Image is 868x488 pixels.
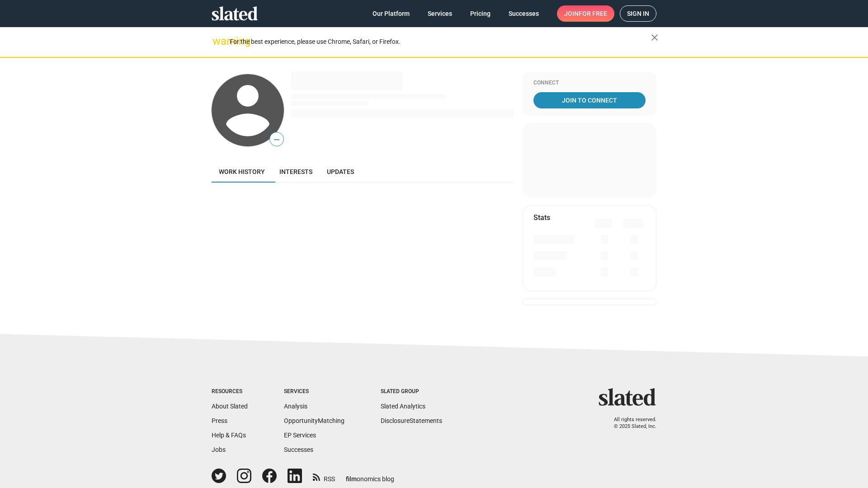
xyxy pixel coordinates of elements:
a: RSS [313,469,335,483]
span: Sign in [627,6,649,21]
a: Successes [501,5,546,22]
mat-icon: warning [212,36,223,47]
a: Services [420,5,459,22]
span: Interests [279,168,312,175]
a: Press [212,417,227,424]
span: Successes [509,5,539,22]
span: Pricing [470,5,491,22]
mat-icon: close [649,32,660,43]
a: Jobs [212,446,226,453]
mat-card-title: Stats [533,213,550,222]
a: Our Platform [365,5,417,22]
a: Help & FAQs [212,432,246,439]
span: Our Platform [373,5,410,22]
a: Updates [320,161,361,183]
a: DisclosureStatements [381,417,442,424]
a: Analysis [284,403,307,410]
p: All rights reserved. © 2025 Slated, Inc. [604,417,656,430]
span: Join To Connect [535,92,644,108]
div: Slated Group [381,388,442,395]
a: OpportunityMatching [284,417,344,424]
div: Connect [533,80,646,87]
a: Slated Analytics [381,403,425,410]
span: for free [579,5,607,22]
span: Services [428,5,452,22]
div: Services [284,388,344,395]
div: For the best experience, please use Chrome, Safari, or Firefox. [230,36,651,48]
a: EP Services [284,432,316,439]
span: Work history [219,168,265,175]
a: Sign in [620,5,656,22]
span: Updates [327,168,354,175]
span: Join [564,5,607,22]
span: — [270,134,283,145]
a: Work history [212,161,272,183]
a: About Slated [212,403,248,410]
a: Joinfor free [557,5,614,22]
a: Successes [284,446,313,453]
a: Interests [272,161,320,183]
div: Resources [212,388,248,395]
a: Pricing [463,5,498,22]
a: filmonomics blog [346,468,394,483]
a: Join To Connect [533,92,646,108]
span: film [346,475,357,483]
